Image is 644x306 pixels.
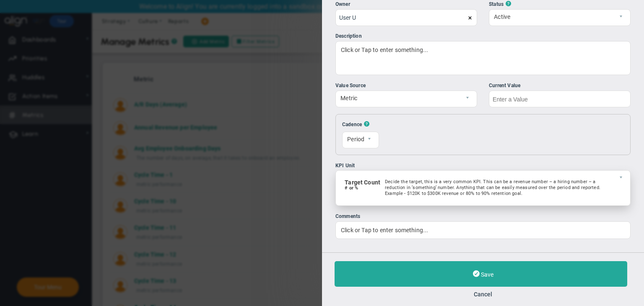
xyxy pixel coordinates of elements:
div: Cadence [342,121,379,127]
div: Owner [335,0,477,8]
span: select [364,132,379,148]
div: Comments [335,213,631,220]
div: Status [489,0,631,8]
span: select [616,10,630,26]
p: Decide the target, this is a very common KPI. This can be a revenue number – a hiring number – a ... [385,179,600,197]
h4: # or % [340,186,380,190]
span: Active [489,10,616,24]
button: Cancel [335,291,631,298]
div: KPI Unit [335,162,631,170]
label: Target Count [345,179,380,186]
div: Value Source [335,82,477,90]
span: Period [343,132,364,146]
div: Current Value [489,82,631,90]
span: clear [477,14,486,21]
button: Save [335,261,627,287]
input: Enter a Value [489,91,631,107]
input: Search or Invite Team Members [335,9,477,26]
div: Description [335,32,631,40]
span: Metric [336,91,462,105]
div: Click or Tap to enter something... [335,41,631,75]
div: Click or Tap to enter something... [335,221,631,239]
span: select [462,91,477,107]
span: Save [481,271,493,278]
span: select [616,171,630,205]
